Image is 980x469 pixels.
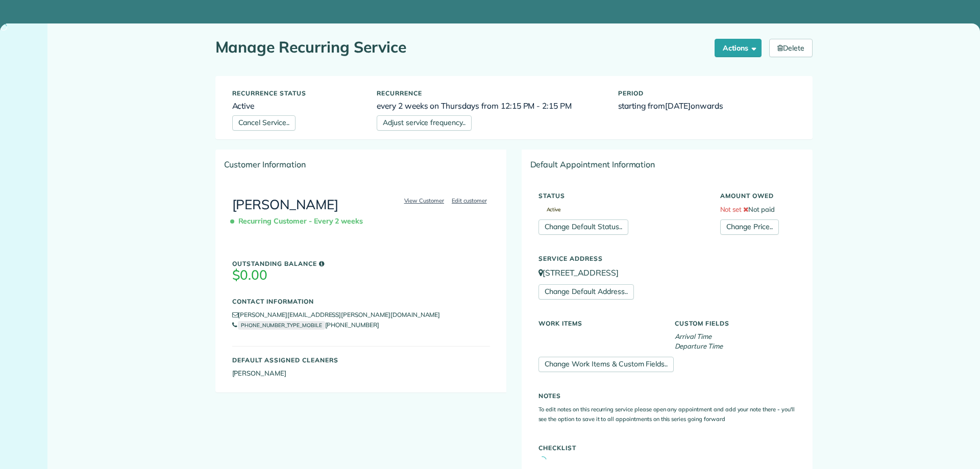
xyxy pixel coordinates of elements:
h3: $0.00 [232,268,490,283]
div: Customer Information [216,150,506,179]
h5: Checklist [538,445,796,451]
h5: Recurrence [377,90,603,96]
small: PHONE_NUMBER_TYPE_MOBILE [238,321,325,330]
em: Departure Time [675,342,723,350]
h5: Status [538,192,705,199]
a: Delete [769,39,813,57]
h5: Service Address [538,255,796,262]
h5: Work Items [538,320,659,327]
a: [PERSON_NAME] [232,196,339,213]
h5: Contact Information [232,298,490,305]
h5: Notes [538,392,796,399]
span: Active [538,207,561,212]
button: Actions [715,39,762,57]
a: Cancel Service.. [232,115,296,131]
h5: Custom Fields [675,320,796,327]
span: Recurring Customer - Every 2 weeks [232,212,367,230]
h5: Recurrence status [232,90,362,96]
p: [STREET_ADDRESS] [538,267,796,279]
div: Not paid [713,187,803,235]
li: [PERSON_NAME][EMAIL_ADDRESS][PERSON_NAME][DOMAIN_NAME] [232,310,490,320]
h5: Period [618,90,796,96]
em: Arrival Time [675,332,712,340]
h5: Amount Owed [720,192,796,199]
a: PHONE_NUMBER_TYPE_MOBILE[PHONE_NUMBER] [232,321,379,329]
a: Change Work Items & Custom Fields.. [538,357,674,372]
a: Adjust service frequency.. [377,115,472,131]
small: To edit notes on this recurring service please open any appointment and add your note there - you... [538,406,795,423]
a: Change Default Status.. [538,219,628,235]
h1: Manage Recurring Service [215,39,707,56]
a: Edit customer [449,196,490,205]
a: Change Price.. [720,219,779,235]
span: Not set [720,205,742,213]
span: [DATE] [665,101,691,111]
a: Change Default Address.. [538,284,634,300]
h5: Outstanding Balance [232,260,490,267]
h6: starting from onwards [618,102,796,110]
h5: Default Assigned Cleaners [232,357,490,363]
li: [PERSON_NAME] [232,368,490,379]
div: Default Appointment Information [522,150,812,179]
h6: Active [232,102,362,110]
a: View Customer [401,196,448,205]
h6: every 2 weeks on Thursdays from 12:15 PM - 2:15 PM [377,102,603,110]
